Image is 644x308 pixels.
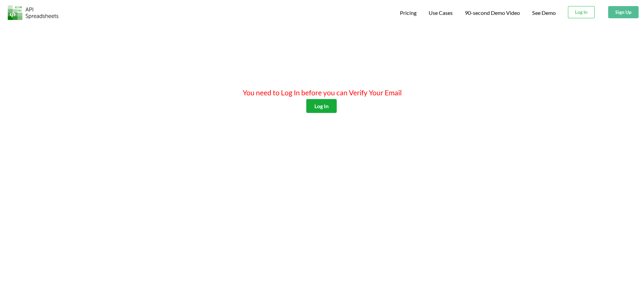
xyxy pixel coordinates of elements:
button: Log In [568,6,595,18]
h4: You need to Log In before you can Verify Your Email [97,88,548,97]
span: Use Cases [429,9,453,16]
span: Pricing [400,9,416,16]
span: 90-second Demo Video [465,10,520,16]
button: Log In [306,99,337,113]
a: See Demo [532,9,556,17]
button: Sign Up [608,6,639,18]
img: Logo.png [8,5,58,20]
